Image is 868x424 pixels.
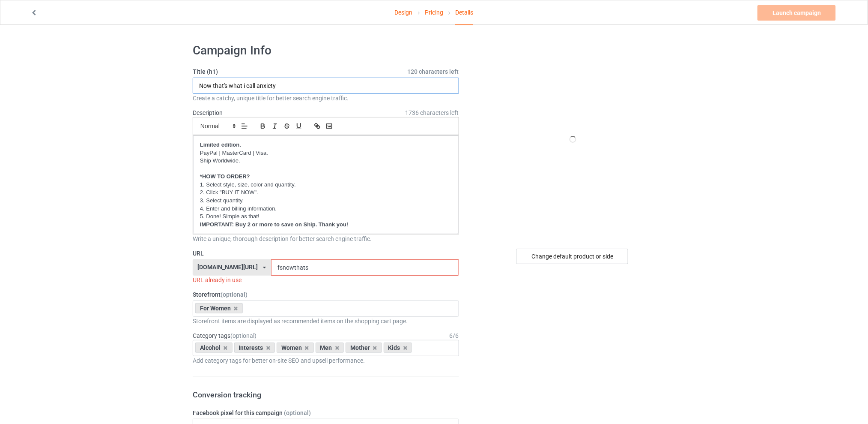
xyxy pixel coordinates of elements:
span: 120 characters left [408,67,459,76]
label: Facebook pixel for this campaign [193,409,459,417]
div: For Women [195,303,243,313]
h3: Conversion tracking [193,390,459,400]
strong: Limited edition. [200,141,241,148]
div: Alcohol [195,343,233,353]
div: Interests [234,343,275,353]
span: (optional) [221,291,248,298]
span: (optional) [284,409,311,416]
div: 6 / 6 [450,331,459,340]
label: Storefront [193,290,459,299]
div: Details [455,0,473,25]
a: Pricing [425,0,443,24]
label: URL [193,249,459,258]
p: 5. Done! Simple as that! [200,213,452,221]
div: Write a unique, thorough description for better search engine traffic. [193,235,459,243]
div: Mother [346,343,382,353]
div: Create a catchy, unique title for better search engine traffic. [193,94,459,102]
a: Design [395,0,413,24]
label: Category tags [193,331,257,340]
p: PayPal | MasterCard | Visa. [200,149,452,157]
div: Kids [384,343,412,353]
p: Ship Worldwide. [200,157,452,165]
label: Title (h1) [193,67,459,76]
p: 2. Click "BUY IT NOW". [200,189,452,197]
div: Change default product or side [516,249,628,264]
span: (optional) [230,332,257,339]
div: Men [316,343,344,353]
p: 4. Enter and billing information. [200,205,452,213]
div: URL already in use [193,276,459,284]
strong: IMPORTANT: Buy 2 or more to save on Ship. Thank you! [200,221,348,228]
label: Description [193,109,223,116]
div: [DOMAIN_NAME][URL] [198,264,258,270]
div: Storefront items are displayed as recommended items on the shopping cart page. [193,317,459,325]
strong: *HOW TO ORDER? [200,173,250,180]
h1: Campaign Info [193,43,459,58]
p: 3. Select quantity. [200,197,452,205]
p: 1. Select style, size, color and quantity. [200,181,452,189]
div: Women [277,343,314,353]
span: 1736 characters left [406,108,459,117]
div: Add category tags for better on-site SEO and upsell performance. [193,356,459,365]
